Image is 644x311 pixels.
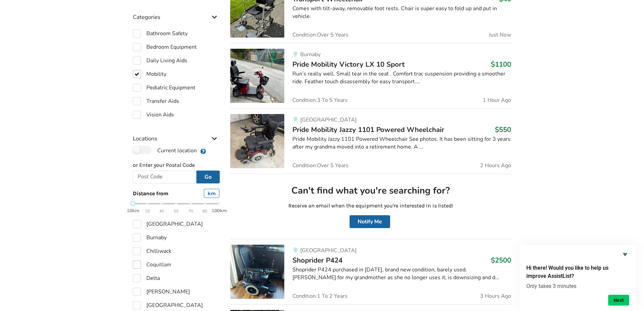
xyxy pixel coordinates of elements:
[188,207,193,215] span: 70
[133,288,190,296] label: [PERSON_NAME]
[292,32,349,38] span: Condition: Over 5 Years
[300,116,357,124] span: [GEOGRAPHIC_DATA]
[480,163,511,168] span: 2 Hours Ago
[133,111,174,119] label: Vision Aids
[204,189,219,198] div: km
[300,247,357,254] span: [GEOGRAPHIC_DATA]
[133,161,219,169] p: or Enter your Postal Code
[230,245,284,299] img: mobility-shoprider p424
[230,43,511,108] a: mobility-pride mobility victory lx 10 sportBurnabyPride Mobility Victory LX 10 Sport$1100Run’s re...
[350,215,390,228] button: Notify Me
[133,247,171,255] label: Chilliwack
[292,135,511,151] div: Pride Mobility Jazzy 1101 Powered Wheelchair See photos. It has been sitting for 3 years after my...
[133,274,160,282] label: Delta
[292,5,511,20] div: Comes with tilt-away, removable foot rests. Chair is super easy to fold up and put in vehicle.
[133,97,179,105] label: Transfer Aids
[526,250,629,306] div: Hi there! Would you like to help us improve AssistList?
[230,108,511,174] a: mobility-pride mobility jazzy 1101 powered wheelchair[GEOGRAPHIC_DATA]Pride Mobility Jazzy 1101 P...
[300,51,320,58] span: Burnaby
[526,283,629,289] p: Only takes 3 minutes
[292,163,349,168] span: Condition: Over 5 Years
[159,207,164,215] span: 40
[133,57,187,65] label: Daily Living Aids
[491,256,511,265] h3: $2500
[480,293,511,299] span: 3 Hours Ago
[292,60,405,69] span: Pride Mobility Victory LX 10 Sport
[133,84,195,92] label: Pediatric Equipment
[608,295,629,306] button: Next question
[621,250,629,259] button: Hide survey
[133,43,197,51] label: Bedroom Equipment
[133,261,171,269] label: Coquitlam
[133,70,166,78] label: Mobility
[292,293,348,299] span: Condition: 1 To 2 Years
[489,32,511,38] span: Just Now
[202,207,207,215] span: 85
[196,171,220,183] button: Go
[133,121,219,146] div: Locations
[174,207,178,215] span: 55
[133,220,203,228] label: [GEOGRAPHIC_DATA]
[127,208,139,214] strong: 10km
[236,185,506,197] h2: Can't find what you're searching for?
[483,97,511,103] span: 1 Hour Ago
[133,301,203,309] label: [GEOGRAPHIC_DATA]
[495,125,511,134] h3: $550
[212,208,227,214] strong: 100km
[292,97,348,103] span: Condition: 3 To 5 Years
[292,266,511,282] div: Shoprider P424 purchased in [DATE], brand new condition, barely used. [PERSON_NAME] for my grandm...
[133,146,197,155] label: Current location
[133,234,167,242] label: Burnaby
[236,202,506,210] p: Receive an email when the equipment you're interested in is listed!
[292,70,511,86] div: Run’s really well. Small tear in the seat . Comfort trac suspension providing a smoother ride. Fe...
[230,49,284,103] img: mobility-pride mobility victory lx 10 sport
[230,114,284,168] img: mobility-pride mobility jazzy 1101 powered wheelchair
[145,207,150,215] span: 25
[526,264,629,280] h2: Hi there! Would you like to help us improve AssistList?
[491,60,511,69] h3: $1100
[230,239,511,304] a: mobility-shoprider p424[GEOGRAPHIC_DATA]Shoprider P424$2500Shoprider P424 purchased in [DATE], br...
[292,125,444,134] span: Pride Mobility Jazzy 1101 Powered Wheelchair
[292,256,342,265] span: Shoprider P424
[133,190,168,197] span: Distance from
[133,29,188,38] label: Bathroom Safety
[133,171,196,183] input: Post Code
